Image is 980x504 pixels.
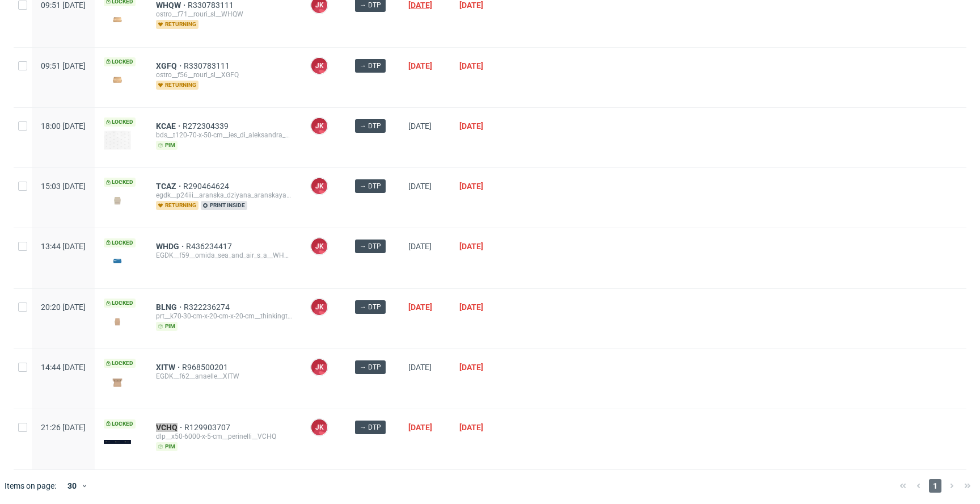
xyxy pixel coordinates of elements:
div: dlp__x50-6000-x-5-cm__perinelli__VCHQ [156,432,292,441]
img: version_two_editor_design [104,314,131,329]
span: [DATE] [408,1,432,10]
a: XGFQ [156,61,184,70]
span: Items on page: [5,480,56,492]
a: TCAZ [156,182,183,191]
a: R968500201 [182,363,230,372]
span: pim [156,442,178,451]
span: 14:44 [DATE] [41,363,86,372]
a: R330783111 [188,1,236,10]
span: Locked [104,299,136,308]
div: EGDK__f59__omida_sea_and_air_s_a__WHDG [156,251,292,260]
div: ostro__f71__rouri_sl__WHQW [156,10,292,19]
div: egdk__p24iii__aranska_dziyana_aranskaya__TCAZ [156,191,292,200]
span: 20:20 [DATE] [41,303,86,312]
span: 18:00 [DATE] [41,121,86,131]
span: [DATE] [408,423,432,432]
span: Locked [104,359,136,368]
figcaption: JK [311,299,327,315]
img: version_two_editor_design [104,12,131,27]
span: [DATE] [408,363,432,372]
span: → DTP [360,422,381,432]
img: version_two_editor_design [104,253,131,268]
div: ostro__f56__rouri_sl__XGFQ [156,70,292,79]
span: returning [156,20,198,29]
div: 30 [61,478,81,494]
span: 09:51 [DATE] [41,1,86,10]
span: [DATE] [459,61,483,70]
span: [DATE] [408,182,432,191]
span: 1 [929,479,941,493]
div: EGDK__f62__anaelle__XITW [156,372,292,381]
a: R272304339 [183,121,231,131]
a: R129903707 [184,423,233,432]
span: Locked [104,117,136,127]
span: 13:44 [DATE] [41,242,86,251]
span: 09:51 [DATE] [41,61,86,70]
a: VCHQ [156,423,184,432]
span: [DATE] [408,303,432,312]
figcaption: JK [311,118,327,134]
a: R436234417 [186,242,234,251]
span: [DATE] [459,242,483,251]
span: Locked [104,178,136,187]
span: [DATE] [459,1,483,10]
span: [DATE] [459,121,483,131]
a: KCAE [156,121,183,131]
span: 15:03 [DATE] [41,182,86,191]
span: → DTP [360,241,381,251]
span: returning [156,201,198,210]
span: → DTP [360,362,381,372]
span: [DATE] [459,363,483,372]
span: Locked [104,57,136,66]
span: [DATE] [408,61,432,70]
span: → DTP [360,121,381,131]
a: R330783111 [184,61,232,70]
span: print inside [201,201,247,210]
img: version_two_editor_design [104,374,131,389]
span: Locked [104,419,136,429]
img: version_two_editor_design.png [104,440,131,444]
span: → DTP [360,61,381,71]
span: returning [156,81,198,90]
img: version_two_editor_design [104,193,131,208]
span: → DTP [360,302,381,312]
span: [DATE] [459,303,483,312]
figcaption: JK [311,58,327,74]
a: R322236274 [184,303,232,312]
span: → DTP [360,181,381,191]
a: WHQW [156,1,188,10]
img: version_two_editor_design.png [104,131,131,150]
a: XITW [156,363,182,372]
a: R290464624 [183,182,231,191]
span: pim [156,141,178,150]
span: pim [156,322,178,331]
div: prt__k70-30-cm-x-20-cm-x-20-cm__thinkingtech_gmbh_co_kg__BLNG [156,312,292,321]
div: bds__t120-70-x-50-cm__ies_di_aleksandra_matviiva__KCAE [156,131,292,140]
a: BLNG [156,303,184,312]
span: Locked [104,238,136,247]
figcaption: JK [311,238,327,254]
img: version_two_editor_design [104,72,131,87]
figcaption: JK [311,419,327,435]
span: [DATE] [459,182,483,191]
a: WHDG [156,242,186,251]
span: 21:26 [DATE] [41,423,86,432]
span: [DATE] [459,423,483,432]
span: [DATE] [408,242,432,251]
